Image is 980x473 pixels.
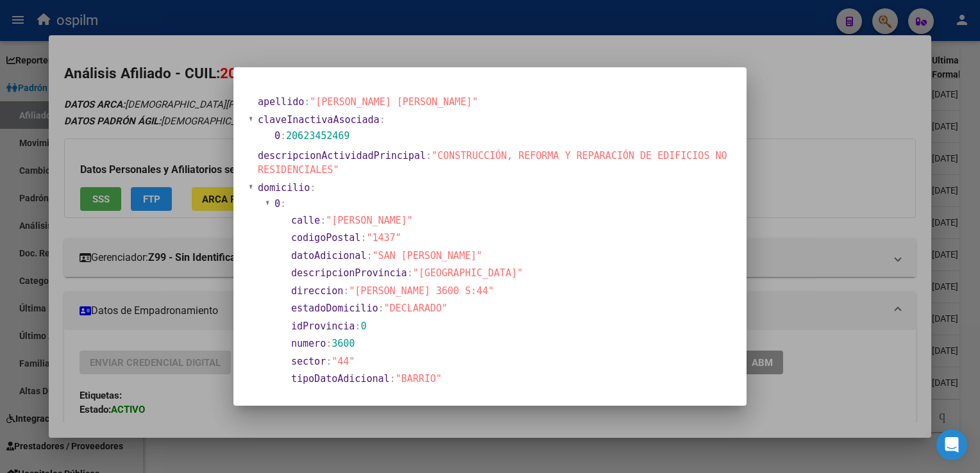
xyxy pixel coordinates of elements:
span: numero [291,338,326,349]
span: 3600 [332,338,355,349]
span: "1437" [366,232,401,244]
span: direccion [291,285,343,297]
span: : [360,232,366,244]
span: calle [291,215,320,226]
span: "BARRIO" [396,373,442,385]
span: apellido [258,96,304,108]
span: "DECLARADO" [384,303,448,314]
span: : [407,267,413,279]
span: 20623452469 [286,130,350,142]
span: 0 [360,320,366,332]
span: : [280,130,286,142]
span: tipoDatoAdicional [291,373,390,385]
span: "SAN [PERSON_NAME]" [372,250,482,261]
span: "44" [332,356,355,367]
span: : [426,150,432,162]
span: : [380,114,385,126]
span: estadoDomicilio [291,303,378,314]
span: : [390,373,396,385]
span: : [366,250,372,261]
span: : [310,182,316,194]
span: codigoPostal [291,232,360,244]
span: : [343,285,349,297]
span: 0 [275,198,280,210]
span: : [304,96,310,108]
div: Open Intercom Messenger [936,429,967,460]
span: : [378,303,384,314]
span: : [355,320,360,332]
span: domicilio [258,182,310,194]
span: claveInactivaAsociada [258,114,380,126]
span: datoAdicional [291,250,366,261]
span: "CONSTRUCCIÓN, REFORMA Y REPARACIÓN DE EDIFICIOS NO RESIDENCIALES" [258,150,727,176]
span: idProvincia [291,320,355,332]
span: : [280,198,286,210]
span: : [326,356,332,367]
span: sector [291,356,326,367]
span: 0 [275,130,280,142]
span: "[PERSON_NAME] 3600 S:44" [349,285,494,297]
span: : [326,338,332,349]
span: descripcionProvincia [291,267,407,279]
span: descripcionActividadPrincipal [258,150,426,162]
span: "[PERSON_NAME]" [326,215,412,226]
span: "[GEOGRAPHIC_DATA]" [413,267,523,279]
span: "[PERSON_NAME] [PERSON_NAME]" [310,96,478,108]
span: : [320,215,326,226]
